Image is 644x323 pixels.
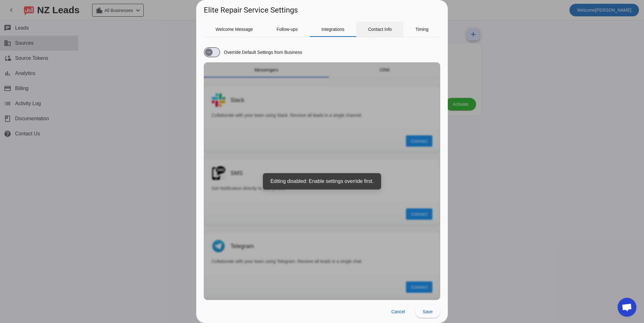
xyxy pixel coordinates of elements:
[618,298,636,317] div: Open chat
[415,27,429,31] span: Timing
[204,5,298,15] h1: Elite Repair Service Settings
[391,309,405,314] span: Cancel
[380,68,390,72] span: CRM
[216,27,253,31] span: Welcome Message
[321,27,344,31] span: Integrations
[223,49,302,55] label: Override Default Settings from Business
[254,68,278,72] span: Messengers
[368,27,392,31] span: Contact Info
[276,27,298,31] span: Follow-ups
[386,305,410,318] button: Cancel
[423,309,433,314] span: Save
[415,305,440,318] button: Save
